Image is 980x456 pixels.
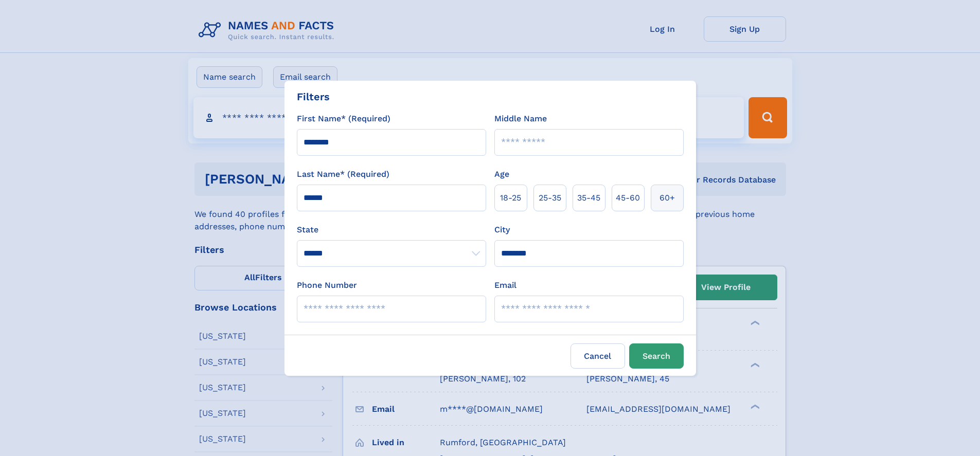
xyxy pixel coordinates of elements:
label: Middle Name [494,113,547,125]
label: Email [494,279,516,291]
span: 45‑60 [616,192,640,204]
label: Phone Number [297,279,357,291]
span: 35‑45 [577,192,600,204]
label: Last Name* (Required) [297,168,389,180]
label: Age [494,168,509,180]
span: 18‑25 [500,192,521,204]
label: State [297,224,486,236]
button: Search [629,343,684,369]
span: 60+ [660,192,675,204]
label: First Name* (Required) [297,113,390,125]
span: 25‑35 [539,192,561,204]
label: Cancel [571,343,625,369]
label: City [494,224,510,236]
div: Filters [297,89,330,104]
